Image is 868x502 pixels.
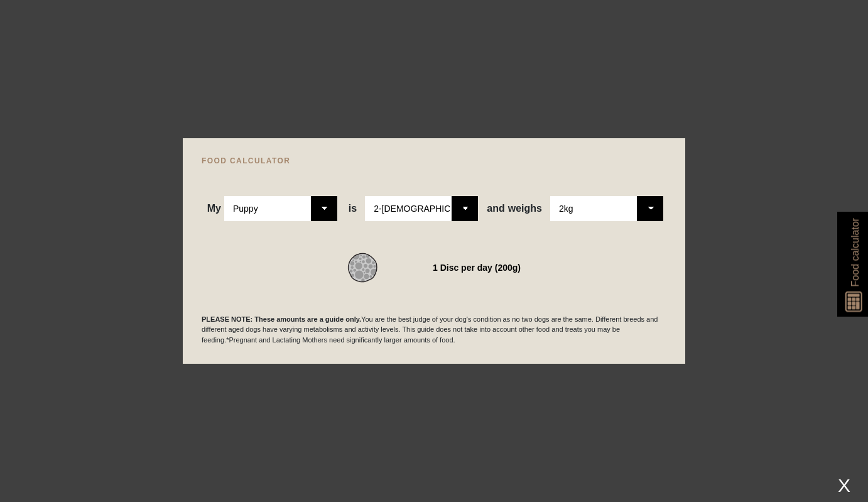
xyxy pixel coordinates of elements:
[349,203,357,214] span: is
[433,259,521,276] div: 1 Disc per day (200g)
[207,203,221,214] span: My
[487,203,507,214] span: and
[202,157,666,165] h4: FOOD CALCULATOR
[202,315,361,323] b: PLEASE NOTE: These amounts are a guide only.
[202,314,666,346] p: You are the best judge of your dog's condition as no two dogs are the same. Different breeds and ...
[847,218,862,286] span: Food calculator
[833,475,855,496] div: X
[487,203,542,214] span: weighs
